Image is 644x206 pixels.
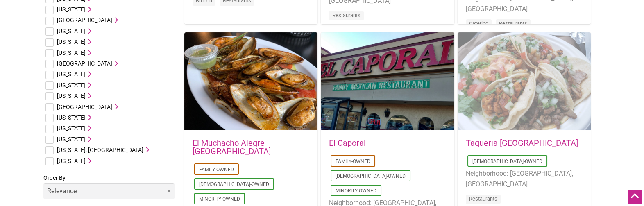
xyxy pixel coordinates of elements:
span: [US_STATE] [57,82,86,88]
span: [US_STATE], [GEOGRAPHIC_DATA] [57,147,143,153]
span: [US_STATE] [57,93,86,99]
a: Family-Owned [199,167,234,172]
span: [US_STATE] [57,6,86,13]
span: [US_STATE] [57,125,86,131]
span: [US_STATE] [57,38,86,45]
a: [DEMOGRAPHIC_DATA]-Owned [336,173,406,179]
span: [GEOGRAPHIC_DATA] [57,104,112,110]
span: [GEOGRAPHIC_DATA] [57,60,112,67]
a: El Caporal [329,138,366,148]
a: Catering [469,20,488,27]
span: [US_STATE] [57,136,86,143]
span: [US_STATE] [57,50,86,56]
a: Restaurants [469,196,497,202]
span: [US_STATE] [57,114,86,121]
div: Scroll Back to Top [628,190,642,204]
a: El Muchacho Alegre – [GEOGRAPHIC_DATA] [193,138,272,156]
li: Neighborhood: [GEOGRAPHIC_DATA], [GEOGRAPHIC_DATA] [466,168,583,189]
a: [DEMOGRAPHIC_DATA]-Owned [472,158,542,164]
span: [GEOGRAPHIC_DATA] [57,17,112,23]
label: Order By [43,173,175,206]
select: Order By [43,183,175,199]
span: [US_STATE] [57,28,86,34]
a: [DEMOGRAPHIC_DATA]-Owned [199,181,269,187]
a: Family-Owned [336,158,370,164]
a: Restaurants [499,20,527,27]
a: Minority-Owned [199,196,240,202]
a: Minority-Owned [336,188,376,194]
span: [US_STATE] [57,71,86,77]
a: Restaurants [332,12,361,18]
span: [US_STATE] [57,158,86,164]
a: Taqueria [GEOGRAPHIC_DATA] [466,138,578,148]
